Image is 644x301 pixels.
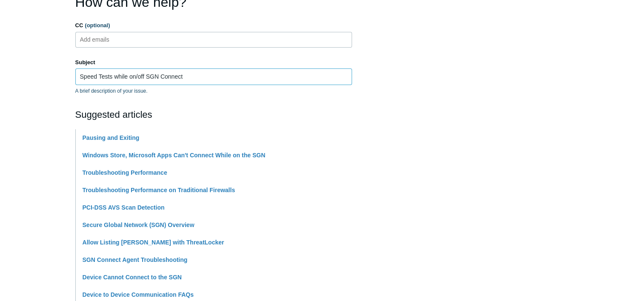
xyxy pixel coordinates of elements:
a: Device to Device Communication FAQs [83,291,194,298]
a: PCI-DSS AVS Scan Detection [83,204,165,211]
h2: Suggested articles [75,108,352,122]
p: A brief description of your issue. [75,87,352,95]
a: Troubleshooting Performance on Traditional Firewalls [83,187,235,193]
label: Subject [75,58,352,67]
a: Pausing and Exiting [83,134,140,141]
a: Windows Store, Microsoft Apps Can't Connect While on the SGN [83,152,266,159]
label: CC [75,21,352,30]
a: Troubleshooting Performance [83,169,167,176]
a: SGN Connect Agent Troubleshooting [83,256,188,263]
a: Secure Global Network (SGN) Overview [83,221,195,228]
a: Device Cannot Connect to the SGN [83,274,182,281]
a: Allow Listing [PERSON_NAME] with ThreatLocker [83,239,224,246]
span: (optional) [85,22,110,28]
input: Add emails [77,33,127,46]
